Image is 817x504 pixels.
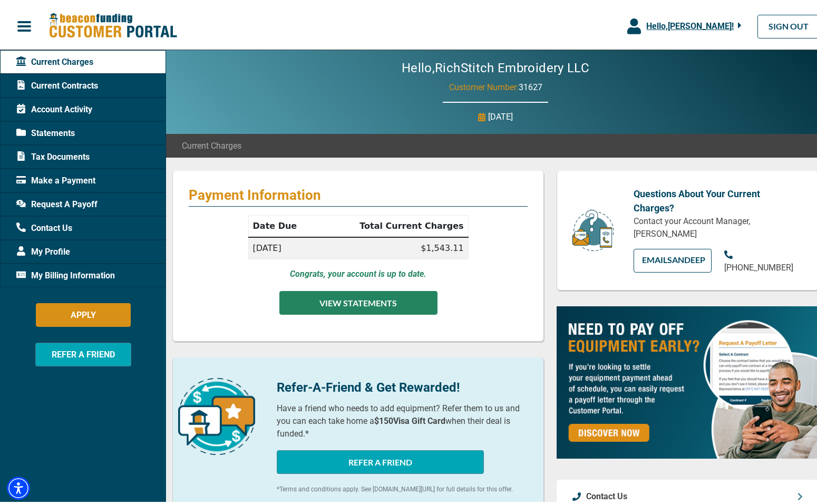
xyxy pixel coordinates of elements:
button: REFER A FRIEND [35,340,131,364]
td: $1,543.11 [318,235,468,257]
button: REFER A FRIEND [277,448,484,471]
td: [DATE] [248,235,318,257]
b: $150 Visa Gift Card [374,413,445,423]
button: APPLY [36,301,131,324]
span: Customer Number: [449,80,519,90]
th: Total Current Charges [318,213,468,235]
img: customer-service.png [569,206,617,250]
p: Payment Information [189,184,528,201]
a: EMAILSandeep [634,246,712,270]
div: Accessibility Menu [7,474,30,497]
span: Hello, [PERSON_NAME] ! [646,18,734,28]
span: [PHONE_NUMBER] [724,260,793,270]
img: Beacon Funding Customer Portal Logo [48,10,177,37]
span: My Billing Information [16,267,115,279]
span: Statements [16,124,75,137]
a: [PHONE_NUMBER] [724,246,802,272]
span: Contact Us [16,219,72,232]
p: Refer-A-Friend & Get Rewarded! [277,375,528,394]
button: VIEW STATEMENTS [279,288,437,312]
img: refer-a-friend-icon.png [178,375,255,452]
p: Have a friend who needs to add equipment? Refer them to us and you can each take home a when thei... [277,400,528,438]
span: Current Charges [16,53,93,66]
p: Questions About Your Current Charges? [634,184,802,212]
p: Congrats, your account is up to date. [290,265,426,278]
p: [DATE] [488,108,513,121]
h2: Hello, RichStitch Embroidery LLC [370,58,621,73]
p: Contact your Account Manager, [PERSON_NAME] [634,212,802,238]
span: Tax Documents [16,148,90,161]
p: Contact Us [586,488,627,500]
span: Request A Payoff [16,196,98,208]
span: Current Charges [182,137,241,150]
span: Account Activity [16,101,92,113]
span: 31627 [519,80,542,90]
span: Make a Payment [16,172,95,185]
p: *Terms and conditions apply. See [DOMAIN_NAME][URL] for full details for this offer. [277,482,528,491]
span: My Profile [16,243,70,256]
th: Date Due [248,213,318,235]
span: Current Contracts [16,77,98,90]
